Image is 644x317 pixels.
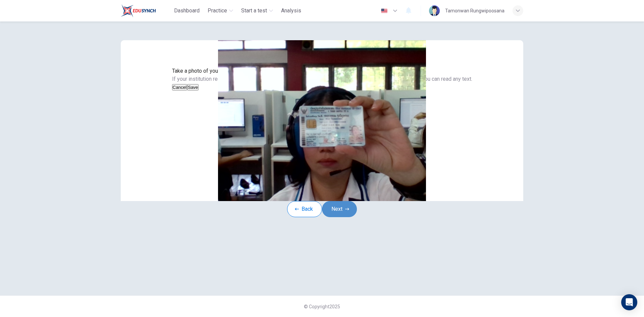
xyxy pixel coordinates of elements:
img: preview screemshot [121,40,523,201]
span: Start a test [241,7,267,15]
span: Analysis [281,7,301,15]
span: Dashboard [174,7,200,15]
img: en [380,8,388,13]
span: © Copyright 2025 [304,304,340,309]
button: Start a test [238,5,276,17]
button: Back [287,201,322,217]
button: Practice [205,5,236,17]
a: Train Test logo [121,4,171,17]
button: Dashboard [171,5,202,17]
img: Train Test logo [121,4,156,17]
button: Analysis [278,5,304,17]
button: Next [322,201,357,217]
div: Tamonwan Rungwipoosana [445,7,504,15]
img: Profile picture [429,5,440,16]
span: Practice [208,7,227,15]
div: Open Intercom Messenger [621,294,637,310]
